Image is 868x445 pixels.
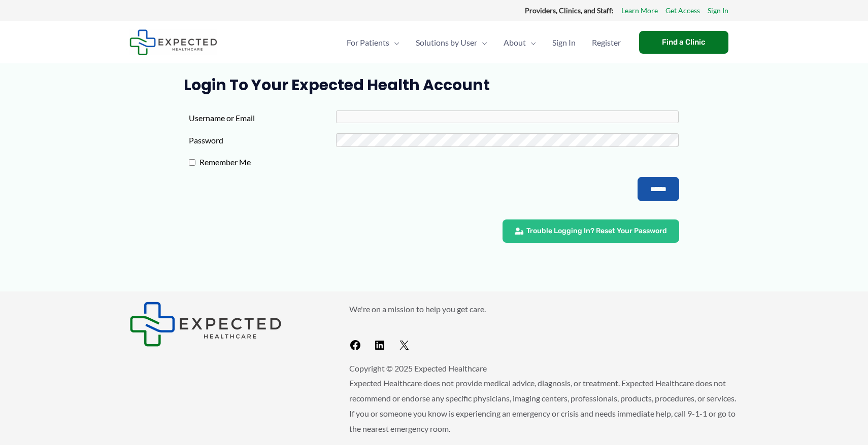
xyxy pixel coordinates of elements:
span: Menu Toggle [526,25,536,60]
span: Solutions by User [416,25,477,60]
a: AboutMenu Toggle [495,25,544,60]
a: Sign In [544,25,584,60]
a: Solutions by UserMenu Toggle [408,25,495,60]
label: Password [189,133,336,148]
span: Menu Toggle [389,25,399,60]
aside: Footer Widget 1 [129,302,324,347]
strong: Providers, Clinics, and Staff: [525,6,614,15]
label: Username or Email [189,110,336,126]
img: Expected Healthcare Logo - side, dark font, small [129,302,282,347]
img: Expected Healthcare Logo - side, dark font, small [129,29,217,55]
p: We're on a mission to help you get care. [349,302,739,317]
a: Learn More [621,4,658,17]
span: Sign In [552,25,576,60]
aside: Footer Widget 2 [349,302,739,356]
h1: Login to Your Expected Health Account [184,76,685,94]
span: Expected Healthcare does not provide medical advice, diagnosis, or treatment. Expected Healthcare... [349,378,736,433]
span: Register [592,25,621,60]
a: Register [584,25,629,60]
a: Find a Clinic [639,31,728,54]
a: Sign In [708,4,728,17]
span: For Patients [347,25,389,60]
span: Copyright © 2025 Expected Healthcare [349,363,487,373]
nav: Primary Site Navigation [339,25,629,60]
label: Remember Me [195,155,343,170]
span: Trouble Logging In? Reset Your Password [526,228,667,235]
a: For PatientsMenu Toggle [339,25,408,60]
span: About [504,25,526,60]
a: Trouble Logging In? Reset Your Password [503,219,679,243]
span: Menu Toggle [477,25,487,60]
a: Get Access [665,4,700,17]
